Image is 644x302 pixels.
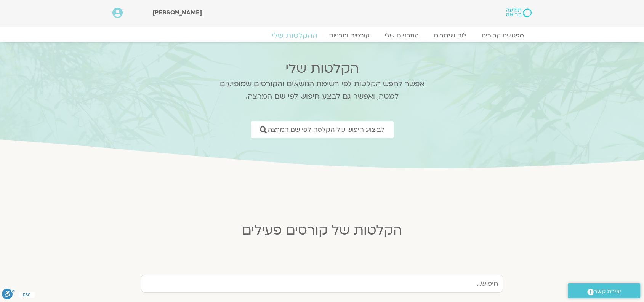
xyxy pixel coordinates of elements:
span: [PERSON_NAME] [152,8,202,17]
a: יצירת קשר [568,283,640,298]
p: אפשר לחפש הקלטות לפי רשימת הנושאים והקורסים שמופיעים למטה, ואפשר גם לבצע חיפוש לפי שם המרצה. [210,78,434,103]
input: חיפוש... [141,275,503,293]
h2: הקלטות של קורסים פעילים [135,223,509,238]
span: לביצוע חיפוש של הקלטה לפי שם המרצה [268,126,384,133]
a: ההקלטות שלי [263,31,327,40]
a: לוח שידורים [426,32,474,39]
span: יצירת קשר [594,286,621,297]
a: קורסים ותכניות [321,32,377,39]
a: מפגשים קרובים [474,32,532,39]
nav: Menu [112,32,532,39]
a: לביצוע חיפוש של הקלטה לפי שם המרצה [251,121,394,138]
h2: הקלטות שלי [210,61,434,76]
a: התכניות שלי [377,32,426,39]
